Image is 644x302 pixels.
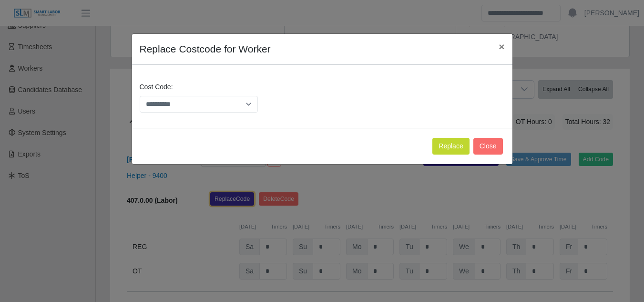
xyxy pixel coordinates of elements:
button: Replace [432,138,469,155]
span: × [499,41,504,52]
button: Close [491,34,512,59]
label: Cost Code: [140,82,173,92]
h4: Replace Costcode for Worker [140,42,271,57]
button: Close [473,138,503,155]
